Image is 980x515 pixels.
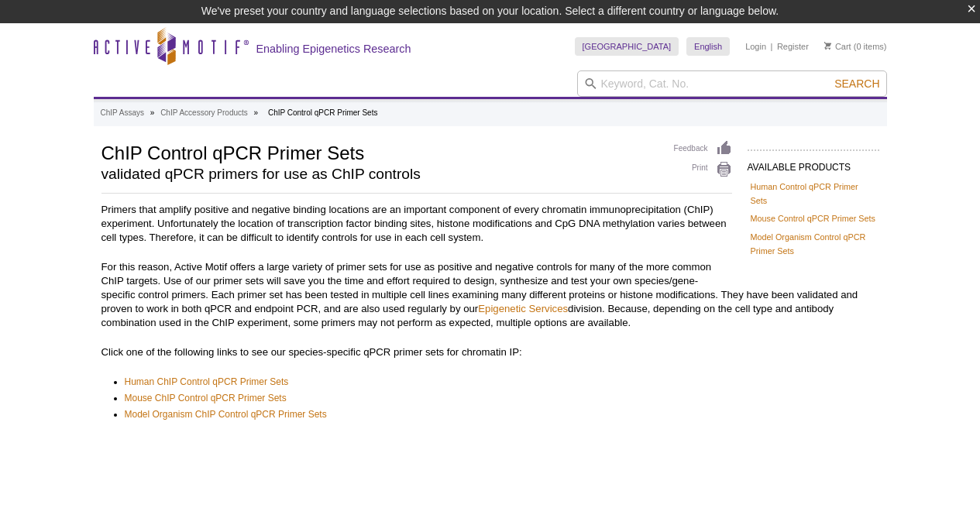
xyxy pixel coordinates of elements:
li: » [150,108,155,117]
a: [GEOGRAPHIC_DATA] [575,37,679,56]
a: Mouse ChIP Control qPCR Primer Sets [125,391,287,405]
a: Human ChIP Control qPCR Primer Sets [125,375,289,389]
li: » [254,108,259,117]
a: Cart [824,41,851,52]
a: Feedback [674,140,732,157]
a: Register [777,41,809,52]
a: Login [745,41,766,52]
p: Click one of the following links to see our species-specific qPCR primer sets for chromatin IP: [101,345,879,359]
a: Human Control qPCR Primer Sets [751,180,876,208]
li: (0 items) [824,37,887,56]
span: Search [834,77,879,90]
h2: AVAILABLE PRODUCTS [748,149,879,177]
input: Keyword, Cat. No. [577,70,887,97]
a: Model Organism ChIP Control qPCR Primer Sets [125,407,327,421]
h1: ChIP Control qPCR Primer Sets [101,140,658,163]
a: Print [674,161,732,178]
p: For this reason, Active Motif offers a large variety of primer sets for use as positive and negat... [101,260,879,330]
a: ChIP Assays [101,106,145,120]
a: ChIP Accessory Products [160,106,248,120]
h2: validated qPCR primers for use as ChIP controls [101,167,658,181]
a: English [686,37,730,56]
h2: Enabling Epigenetics Research [256,42,411,56]
p: Primers that amplify positive and negative binding locations are an important component of every ... [101,203,879,245]
img: Your Cart [824,42,831,50]
li: ChIP Control qPCR Primer Sets [268,108,378,117]
a: Epigenetic Services [478,303,568,314]
li: | [771,37,773,56]
button: Search [830,77,884,91]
